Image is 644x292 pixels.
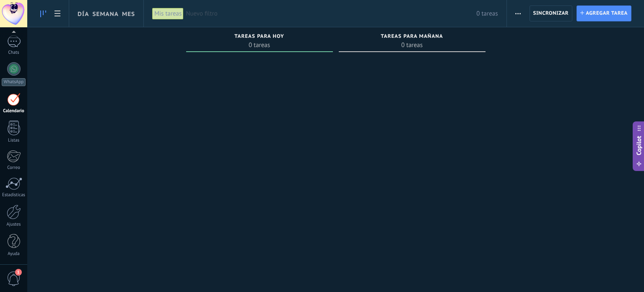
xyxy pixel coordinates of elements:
span: Copilot [635,136,643,155]
div: Listas [2,138,26,143]
div: Mis tareas [152,8,184,20]
button: Más [512,5,524,21]
span: Sincronizar [533,11,569,16]
a: To-do line [36,5,50,22]
span: Tareas para mañana [381,34,443,39]
span: Agregar tarea [586,6,628,21]
div: Chats [2,50,26,55]
div: Estadísticas [2,192,26,198]
div: Tareas para mañana [343,34,481,41]
span: 0 tareas [476,10,498,18]
div: WhatsApp [2,78,26,86]
span: 0 tareas [343,41,481,49]
span: Nuevo filtro [186,10,476,18]
div: Tareas para hoy [190,34,329,41]
span: 1 [15,269,22,276]
span: Tareas para hoy [234,34,284,39]
button: Sincronizar [530,5,573,21]
a: To-do list [50,5,65,22]
div: Ajustes [2,222,26,227]
div: Correo [2,165,26,171]
span: 0 tareas [190,41,329,49]
button: Agregar tarea [576,5,631,21]
div: Calendario [2,108,26,114]
div: Ayuda [2,251,26,257]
